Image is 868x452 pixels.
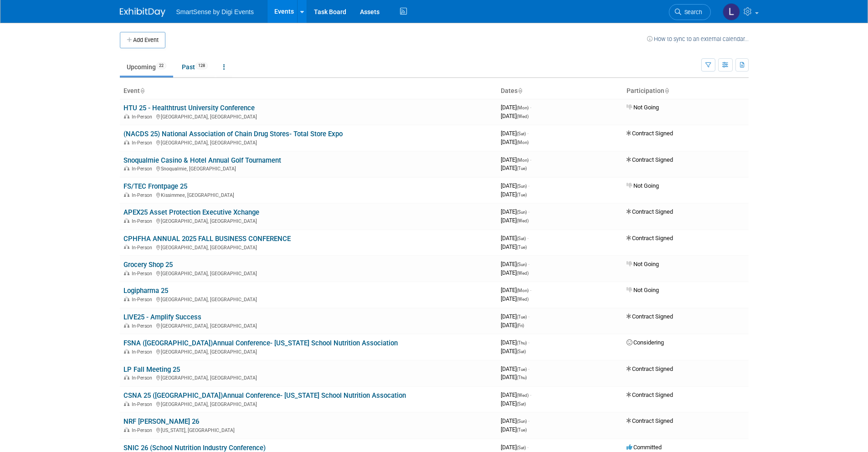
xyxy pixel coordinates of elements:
[517,184,527,189] span: (Sun)
[124,349,129,354] img: In-Person Event
[517,323,524,328] span: (Fri)
[132,349,155,355] span: In-Person
[132,375,155,381] span: In-Person
[527,235,529,241] span: -
[124,427,129,432] img: In-Person Event
[501,444,529,451] span: [DATE]
[501,104,531,111] span: [DATE]
[647,36,749,42] a: How to sync to an external calendar...
[501,130,529,137] span: [DATE]
[123,130,343,138] a: (NACDS 25) National Association of Chain Drug Stores- Total Store Expo
[195,62,208,69] span: 128
[517,262,527,267] span: (Sun)
[623,83,749,99] th: Participation
[723,3,740,21] img: Leland Jenkins
[501,365,529,372] span: [DATE]
[517,445,526,450] span: (Sat)
[627,391,673,398] span: Contract Signed
[528,417,529,424] span: -
[123,235,291,243] a: CPHFHA ANNUAL 2025 FALL BUSINESS CONFERENCE
[501,417,529,424] span: [DATE]
[123,374,493,381] div: [GEOGRAPHIC_DATA], [GEOGRAPHIC_DATA]
[627,208,673,215] span: Contract Signed
[627,235,673,241] span: Contract Signed
[132,297,155,303] span: In-Person
[501,191,527,198] span: [DATE]
[123,217,493,224] div: [GEOGRAPHIC_DATA], [GEOGRAPHIC_DATA]
[123,322,493,329] div: [GEOGRAPHIC_DATA], [GEOGRAPHIC_DATA]
[120,32,165,48] button: Add Event
[681,9,702,15] span: Search
[501,313,529,320] span: [DATE]
[501,164,527,171] span: [DATE]
[132,323,155,329] span: In-Person
[123,313,201,321] a: LIVE25 - Amplify Success
[530,287,531,293] span: -
[517,166,527,171] span: (Tue)
[501,295,529,302] span: [DATE]
[501,287,531,293] span: [DATE]
[517,218,529,223] span: (Wed)
[501,139,529,145] span: [DATE]
[517,340,527,345] span: (Thu)
[527,444,529,451] span: -
[627,287,659,293] span: Not Going
[124,323,129,328] img: In-Person Event
[123,400,493,407] div: [GEOGRAPHIC_DATA], [GEOGRAPHIC_DATA]
[132,245,155,251] span: In-Person
[132,140,155,146] span: In-Person
[517,349,526,354] span: (Sat)
[501,391,531,398] span: [DATE]
[501,217,529,224] span: [DATE]
[527,130,529,137] span: -
[627,130,673,137] span: Contract Signed
[627,182,659,189] span: Not Going
[124,375,129,380] img: In-Person Event
[123,391,406,400] a: CSNA 25 ([GEOGRAPHIC_DATA])Annual Conference- [US_STATE] School Nutrition Assocation
[627,417,673,424] span: Contract Signed
[627,444,662,451] span: Committed
[124,218,129,223] img: In-Person Event
[627,313,673,320] span: Contract Signed
[517,419,527,424] span: (Sun)
[627,104,659,111] span: Not Going
[156,62,166,69] span: 22
[120,83,497,99] th: Event
[530,391,531,398] span: -
[517,210,527,215] span: (Sun)
[123,295,493,303] div: [GEOGRAPHIC_DATA], [GEOGRAPHIC_DATA]
[501,113,529,119] span: [DATE]
[123,139,493,146] div: [GEOGRAPHIC_DATA], [GEOGRAPHIC_DATA]
[627,156,673,163] span: Contract Signed
[123,113,493,120] div: [GEOGRAPHIC_DATA], [GEOGRAPHIC_DATA]
[123,365,180,374] a: LP Fall Meeting 25
[123,269,493,277] div: [GEOGRAPHIC_DATA], [GEOGRAPHIC_DATA]
[517,131,526,136] span: (Sat)
[124,140,129,144] img: In-Person Event
[528,261,529,267] span: -
[124,297,129,301] img: In-Person Event
[517,114,529,119] span: (Wed)
[140,87,144,94] a: Sort by Event Name
[120,8,165,17] img: ExhibitDay
[501,339,529,346] span: [DATE]
[517,401,526,406] span: (Sat)
[132,271,155,277] span: In-Person
[501,269,529,276] span: [DATE]
[528,313,529,320] span: -
[123,287,168,295] a: Logipharma 25
[123,191,493,198] div: Kissimmee, [GEOGRAPHIC_DATA]
[528,339,529,346] span: -
[517,192,527,197] span: (Tue)
[501,374,527,380] span: [DATE]
[124,166,129,170] img: In-Person Event
[517,427,527,432] span: (Tue)
[501,243,527,250] span: [DATE]
[124,192,129,197] img: In-Person Event
[123,104,255,112] a: HTU 25 - Healthtrust University Conference
[528,365,529,372] span: -
[501,426,527,433] span: [DATE]
[497,83,623,99] th: Dates
[176,8,254,15] span: SmartSense by Digi Events
[528,208,529,215] span: -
